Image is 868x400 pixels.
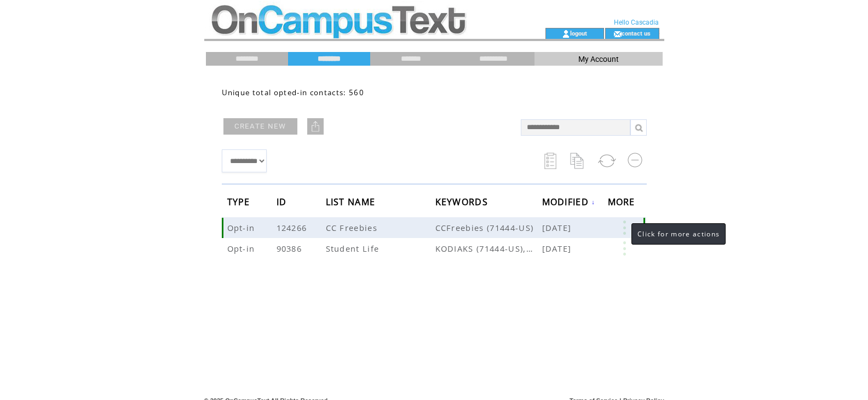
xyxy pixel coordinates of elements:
a: KEYWORDS [435,198,491,205]
span: KODIAKS (71444-US),Kodiaks (76626) [435,243,542,254]
span: MODIFIED [542,193,592,213]
a: LIST NAME [326,198,378,205]
span: 90386 [277,243,305,254]
a: TYPE [227,198,253,205]
img: upload.png [310,121,321,132]
a: CREATE NEW [223,118,297,135]
span: KEYWORDS [435,193,491,213]
a: logout [570,30,587,37]
span: MORE [608,193,638,213]
a: MODIFIED↓ [542,199,596,205]
span: [DATE] [542,222,574,233]
span: Opt-in [227,243,258,254]
span: [DATE] [542,243,574,254]
span: CC Freebies [326,222,381,233]
img: contact_us_icon.gif [613,30,622,38]
span: Student Life [326,243,382,254]
span: Unique total opted-in contacts: 560 [222,88,365,97]
span: Click for more actions [637,229,720,239]
span: LIST NAME [326,193,378,213]
span: CCFreebies (71444-US) [435,222,542,233]
span: ID [277,193,290,213]
img: account_icon.gif [562,30,570,38]
span: TYPE [227,193,253,213]
span: 124266 [277,222,310,233]
span: Opt-in [227,222,258,233]
span: Hello Cascadia [614,19,659,26]
a: ID [277,198,290,205]
span: My Account [578,55,619,63]
a: contact us [622,30,651,37]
